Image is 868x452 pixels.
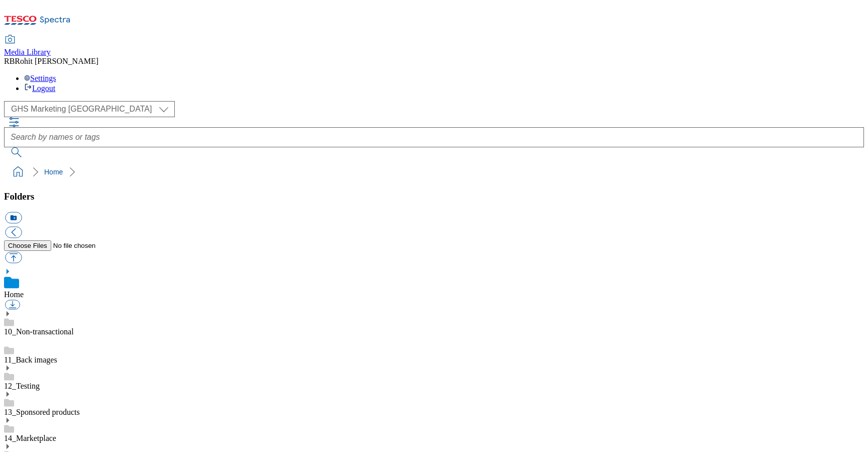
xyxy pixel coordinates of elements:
[4,57,15,65] span: RB
[24,84,55,93] a: Logout
[15,57,98,65] span: Rohit [PERSON_NAME]
[4,290,24,299] a: Home
[24,74,56,82] a: Settings
[4,191,864,202] h3: Folders
[10,164,26,180] a: home
[4,127,864,147] input: Search by names or tags
[4,408,80,416] a: 13_Sponsored products
[4,327,74,336] a: 10_Non-transactional
[4,355,57,364] a: 11_Back images
[44,168,63,176] a: Home
[4,382,40,390] a: 12_Testing
[4,434,56,442] a: 14_Marketplace
[4,36,51,57] a: Media Library
[4,162,864,182] nav: breadcrumb
[4,48,51,56] span: Media Library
